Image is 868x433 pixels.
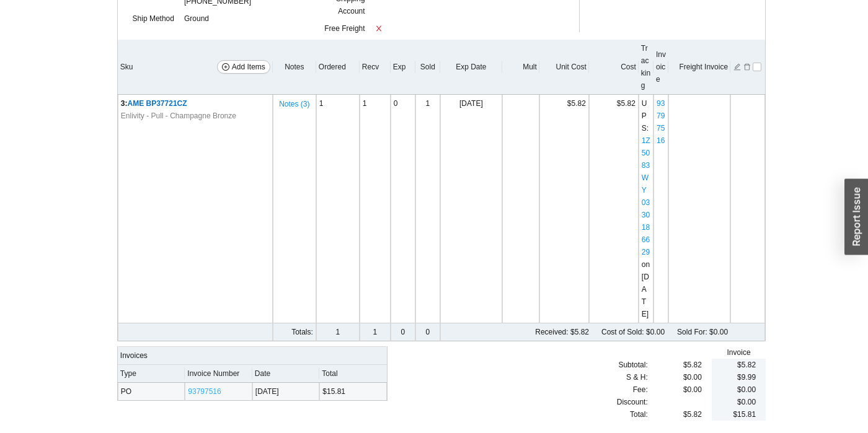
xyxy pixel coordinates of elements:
[118,346,387,365] div: Invoices
[185,365,252,383] th: Invoice Number
[324,24,365,33] span: Free Freight
[184,14,209,23] span: Ground
[391,323,415,341] td: 0
[737,385,756,394] span: $0.00
[415,323,440,341] td: 0
[722,371,756,383] div: $9.99
[316,323,360,341] td: 1
[121,110,236,122] span: Enlivity - Pull - Champagne Bronze
[316,40,360,95] th: Ordered
[633,383,648,396] span: Fee :
[677,328,707,336] span: Sold For:
[733,61,742,70] button: edit
[118,383,185,401] td: PO
[502,40,539,95] th: Mult
[375,25,383,32] span: close
[539,95,589,323] td: $5.82
[626,371,648,383] span: S & H:
[440,95,502,323] td: [DATE]
[391,95,415,323] td: 0
[722,408,756,421] div: $15.81
[737,398,756,406] span: $0.00
[601,328,644,336] span: Cost of Sold:
[278,97,310,106] button: Notes (3)
[653,40,668,95] th: Invoice
[639,40,653,95] th: Tracking
[128,99,187,108] span: AME BP37721CZ
[722,359,756,371] div: $5.82
[279,98,309,110] span: Notes ( 3 )
[727,346,751,359] span: Invoice
[360,40,391,95] th: Recv
[252,383,319,401] td: [DATE]
[642,99,650,318] span: UPS : on [DATE]
[743,61,751,70] button: delete
[319,383,387,401] td: $15.81
[657,99,665,145] a: 93797516
[589,95,639,323] td: $5.82
[648,408,702,421] div: $5.82
[668,40,730,95] th: Freight Invoice
[502,323,730,341] td: $5.82 $0.00 $0.00
[133,14,174,23] span: Ship Method
[630,408,648,421] span: Total:
[121,99,128,108] span: 3 :
[539,40,589,95] th: Unit Cost
[415,40,440,95] th: Sold
[188,387,221,396] a: 93797516
[252,365,319,383] th: Date
[291,328,313,336] span: Totals:
[273,40,316,95] th: Notes
[222,63,229,72] span: plus-circle
[363,99,367,108] span: 1
[589,40,639,95] th: Cost
[319,365,387,383] th: Total
[120,60,270,74] div: Sku
[535,328,568,336] span: Received:
[648,371,702,383] div: $0.00
[648,359,702,371] div: $5.82
[618,359,647,371] span: Subtotal:
[360,323,391,341] td: 1
[391,40,415,95] th: Exp
[642,136,650,256] a: 1Z5083WY0330186629
[217,60,270,74] button: plus-circleAdd Items
[118,365,185,383] th: Type
[683,383,702,396] span: $0.00
[316,95,360,323] td: 1
[232,61,265,73] span: Add Items
[440,40,502,95] th: Exp Date
[415,95,440,323] td: 1
[617,396,648,408] span: Discount:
